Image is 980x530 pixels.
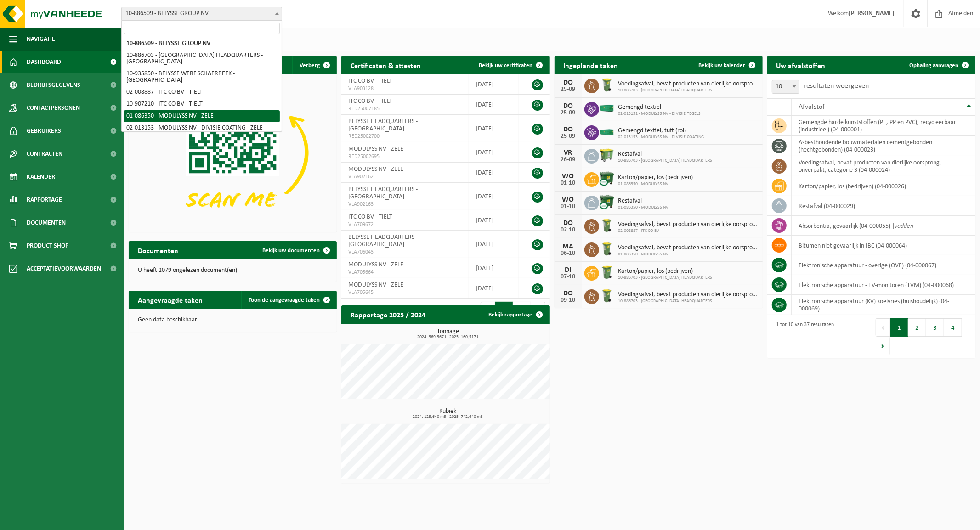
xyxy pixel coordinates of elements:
h2: Uw afvalstoffen [767,56,835,74]
li: 10-886703 - [GEOGRAPHIC_DATA] HEADQUARTERS - [GEOGRAPHIC_DATA] [124,50,280,68]
span: Gebruikers [27,119,61,142]
span: Karton/papier, los (bedrijven) [618,268,713,275]
h2: Rapportage 2025 / 2024 [341,305,435,323]
h2: Aangevraagde taken [129,291,212,309]
div: 09-10 [559,297,578,304]
div: VR [559,149,578,157]
img: WB-0660-HPE-GN-51 [599,147,615,163]
strong: [PERSON_NAME] [849,10,895,17]
button: Verberg [292,56,336,74]
li: 10-935850 - BELYSSE WERF SCHAERBEEK - [GEOGRAPHIC_DATA] [124,68,280,86]
td: karton/papier, los (bedrijven) (04-000026) [792,176,975,196]
span: 10-886509 - BELYSSE GROUP NV [121,7,282,21]
span: Gemengd textiel, tuft (rol) [618,127,704,135]
li: 02-008887 - ITC CO BV - TIELT [124,86,280,98]
div: DO [559,126,578,133]
span: Ophaling aanvragen [909,62,958,68]
span: Restafval [618,197,669,205]
td: restafval (04-000029) [792,196,975,216]
div: WO [559,173,578,180]
td: [DATE] [469,210,519,231]
span: BELYSSE HEADQUARTERS - [GEOGRAPHIC_DATA] [348,186,418,200]
button: 2 [908,318,926,337]
td: elektronische apparatuur (KV) koelvries (huishoudelijk) (04-000069) [792,295,975,315]
span: VLA706043 [348,248,462,256]
td: [DATE] [469,231,519,258]
span: 2024: 369,367 t - 2025: 160,517 t [346,335,549,339]
div: 01-10 [559,180,578,186]
td: [DATE] [469,115,519,142]
div: 25-09 [559,133,578,140]
button: 1 [890,318,908,337]
span: ITC CO BV - TIELT [348,78,392,85]
p: Geen data beschikbaar. [138,317,328,323]
span: Bekijk uw documenten [262,248,320,254]
span: MODULYSS NV - ZELE [348,166,403,173]
li: 10-886509 - BELYSSE GROUP NV [124,38,280,50]
span: Bekijk uw certificaten [479,62,533,68]
a: Toon de aangevraagde taken [241,291,336,309]
a: Bekijk uw documenten [255,241,336,259]
span: Acceptatievoorwaarden [27,257,101,280]
span: 10-886509 - BELYSSE GROUP NV [122,7,282,20]
span: RED25007185 [348,105,462,113]
button: Next [876,337,890,355]
h3: Kubiek [346,408,549,419]
img: HK-XC-30-GN-00 [599,128,615,136]
span: VLA903128 [348,85,462,92]
span: Voedingsafval, bevat producten van dierlijke oorsprong, onverpakt, categorie 3 [618,80,758,88]
img: HK-XC-40-GN-00 [599,104,615,113]
span: BELYSSE HEADQUARTERS - [GEOGRAPHIC_DATA] [348,118,418,132]
span: 01-086350 - MODULYSS NV [618,252,758,257]
span: Verberg [300,62,320,68]
td: bitumen niet gevaarlijk in IBC (04-000064) [792,236,975,255]
span: VLA902163 [348,201,462,208]
span: 02-013151 - MODULYSS NV - DIVISIE TEGELS [618,111,701,117]
td: [DATE] [469,163,519,183]
span: Afvalstof [799,103,825,111]
a: Bekijk uw kalender [691,56,762,74]
li: 02-013153 - MODULYSS NV - DIVISIE COATING - ZELE [124,122,280,134]
div: DO [559,290,578,297]
span: VLA705645 [348,289,462,296]
span: BELYSSE HEADQUARTERS - [GEOGRAPHIC_DATA] [348,234,418,248]
h2: Ingeplande taken [555,56,628,74]
div: 01-10 [559,203,578,210]
div: 26-09 [559,157,578,163]
i: vodden [895,223,913,230]
span: Contactpersonen [27,96,80,119]
p: U heeft 2079 ongelezen document(en). [138,267,328,274]
button: 4 [944,318,962,337]
div: DO [559,79,578,86]
span: MODULYSS NV - ZELE [348,261,403,268]
button: 3 [926,318,944,337]
div: 06-10 [559,250,578,257]
td: asbesthoudende bouwmaterialen cementgebonden (hechtgebonden) (04-000023) [792,136,975,156]
span: RED25002695 [348,153,462,160]
img: WB-0140-HPE-GN-50 [599,218,615,233]
a: Bekijk uw certificaten [472,56,549,74]
label: resultaten weergeven [804,82,869,90]
td: absorbentia, gevaarlijk (04-000055) | [792,216,975,236]
img: WB-0140-HPE-GN-50 [599,77,615,93]
td: [DATE] [469,74,519,95]
span: 2024: 123,640 m3 - 2025: 742,640 m3 [346,415,549,419]
span: ITC CO BV - TIELT [348,214,392,220]
span: Bedrijfsgegevens [27,73,80,96]
td: [DATE] [469,278,519,299]
span: Voedingsafval, bevat producten van dierlijke oorsprong, onverpakt, categorie 3 [618,244,758,252]
span: MODULYSS NV - ZELE [348,282,403,288]
span: 10-886703 - [GEOGRAPHIC_DATA] HEADQUARTERS [618,88,758,93]
td: voedingsafval, bevat producten van dierlijke oorsprong, onverpakt, categorie 3 (04-000024) [792,156,975,176]
span: Navigatie [27,28,55,51]
div: WO [559,196,578,203]
span: 01-086350 - MODULYSS NV [618,205,669,210]
span: 10-886703 - [GEOGRAPHIC_DATA] HEADQUARTERS [618,275,713,281]
span: Kalender [27,165,55,188]
span: RED25002700 [348,133,462,140]
img: WB-1100-CU [599,171,615,186]
span: Product Shop [27,234,68,257]
h2: Documenten [129,241,187,259]
span: Karton/papier, los (bedrijven) [618,174,693,181]
div: 25-09 [559,86,578,93]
